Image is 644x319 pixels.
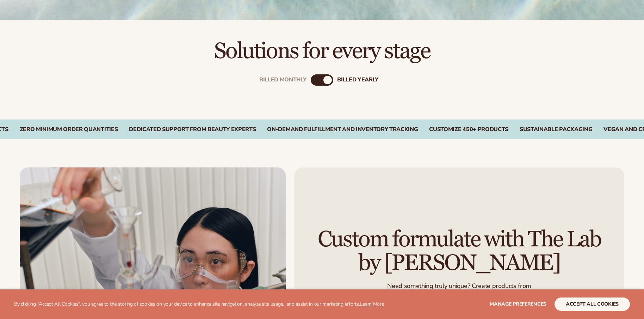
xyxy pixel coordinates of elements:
[14,301,384,307] p: By clicking "Accept All Cookies", you agree to the storing of cookies on your device to enhance s...
[129,126,256,133] div: Dedicated Support From Beauty Experts
[267,126,418,133] div: On-Demand Fulfillment and Inventory Tracking
[387,282,531,290] p: Need something truly unique? Create products from
[314,228,605,275] h2: Custom formulate with The Lab by [PERSON_NAME]
[337,76,378,83] div: billed Yearly
[490,297,546,311] button: Manage preferences
[520,126,592,133] div: SUSTAINABLE PACKAGING
[490,301,546,307] span: Manage preferences
[555,297,630,311] button: accept all cookies
[360,301,384,307] a: Learn More
[20,39,624,63] h2: Solutions for every stage
[429,126,508,133] div: CUSTOMIZE 450+ PRODUCTS
[20,126,118,133] div: Zero Minimum Order QuantitieS
[259,76,306,83] div: Billed Monthly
